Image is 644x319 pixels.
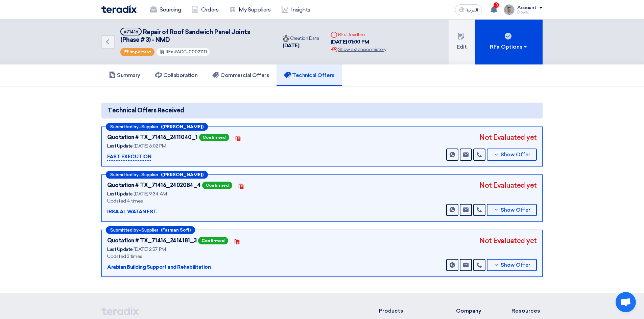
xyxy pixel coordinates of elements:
a: Orders [186,2,224,17]
button: Show Offer [487,204,537,216]
a: Technical Offers [277,64,342,86]
a: Commercial Offers [205,64,277,86]
a: Collaboration [148,64,205,86]
img: Teradix logo [101,5,137,13]
a: Summary [101,64,148,86]
h5: Repair of Roof Sandwich Panel Joints (Phase # 3) - NMD [120,28,269,44]
p: Arabian Building Support and Rehabilitation [107,263,211,271]
div: #71416 [124,30,138,34]
div: Dowel [517,10,543,14]
div: RFx Deadline [331,31,386,38]
p: FAST EXECUTION [107,153,151,161]
span: RFx [166,49,173,54]
span: Show Offer [501,263,530,268]
span: Show Offer [501,152,530,157]
button: Show Offer [487,259,537,271]
b: ([PERSON_NAME]) [161,172,204,177]
div: [DATE] [283,42,319,50]
div: Updated 3 times [107,253,276,260]
li: Products [379,307,436,315]
p: IRSA AL WATAN EST. [107,208,157,216]
button: RFx Options [475,20,543,64]
span: Last Update [107,191,133,197]
span: Supplier [141,125,158,129]
div: Updated 4 times [107,197,276,205]
span: Submitted by [110,228,139,232]
li: Company [456,307,491,315]
b: (Farman Sofi) [161,228,191,232]
div: Account [517,5,536,11]
span: [DATE] 9:34 AM [134,191,167,197]
button: Show Offer [487,149,537,161]
img: IMG_1753965247717.jpg [504,4,515,15]
div: Creation Date [283,35,319,42]
span: Supplier [141,172,158,177]
a: My Suppliers [224,2,276,17]
span: #ACC-00021111 [174,49,207,54]
span: Submitted by [110,125,139,129]
div: Not Evaluated yet [479,236,537,246]
a: Insights [276,2,316,17]
div: Quotation # TX_71416_2411040_1 [107,133,198,141]
div: – [106,226,195,234]
div: Quotation # TX_71416_2402084_4 [107,181,201,189]
div: [DATE] 01:00 PM [331,38,386,46]
span: Last Update [107,246,133,252]
a: Sourcing [145,2,186,17]
b: ([PERSON_NAME]) [161,125,204,129]
span: Confirmed [199,134,229,141]
span: [DATE] 6:02 PM [134,143,166,149]
span: Important [129,50,151,54]
span: Submitted by [110,172,139,177]
span: Show Offer [501,208,530,213]
div: RFx Options [490,43,528,51]
div: Quotation # TX_71416_2414181_3 [107,237,197,245]
div: – [106,171,208,179]
span: Technical Offers Received [108,106,184,115]
span: 3 [494,2,499,8]
div: Not Evaluated yet [479,180,537,190]
span: Supplier [141,228,158,232]
span: Confirmed [198,237,228,244]
div: Show extension history [331,46,386,53]
h5: Technical Offers [284,72,334,79]
button: Edit [449,20,475,64]
li: Resources [511,307,543,315]
h5: Collaboration [155,72,198,79]
span: Repair of Roof Sandwich Panel Joints (Phase # 3) - NMD [120,28,250,44]
span: Confirmed [202,182,232,189]
h5: Summary [109,72,140,79]
div: Not Evaluated yet [479,132,537,142]
div: Open chat [616,292,636,312]
span: [DATE] 2:57 PM [134,246,166,252]
span: العربية [466,8,478,12]
h5: Commercial Offers [212,72,269,79]
div: – [106,123,208,131]
span: Last Update [107,143,133,149]
button: العربية [455,4,482,15]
